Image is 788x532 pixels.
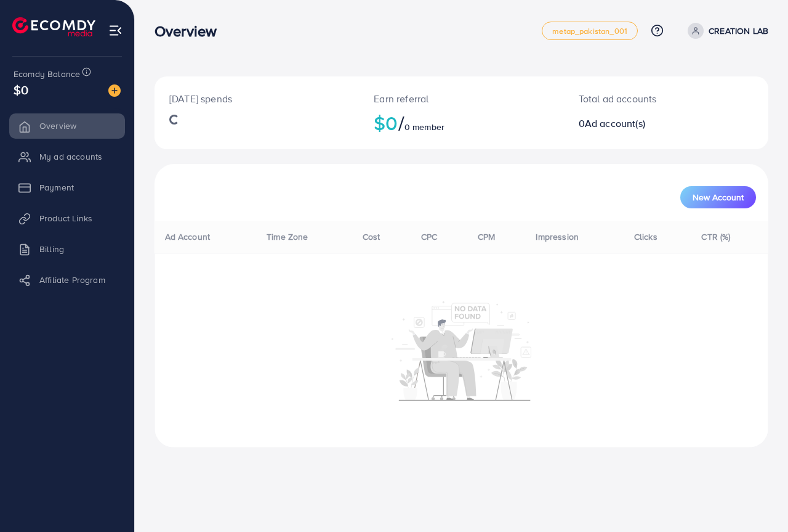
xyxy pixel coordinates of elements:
[108,23,123,38] img: menu
[14,81,28,99] span: $0
[693,193,744,202] span: New Account
[680,186,756,208] button: New Account
[108,84,121,97] img: image
[585,117,645,130] span: Ad account(s)
[404,121,444,133] span: 0 member
[552,27,627,35] span: metap_pakistan_001
[683,23,768,39] a: CREATION LAB
[374,111,549,134] h2: $0
[579,118,702,129] h2: 0
[169,91,344,106] p: [DATE] spends
[14,68,80,80] span: Ecomdy Balance
[12,17,95,36] img: logo
[542,22,638,40] a: metap_pakistan_001
[374,91,549,106] p: Earn referral
[155,22,227,40] h3: Overview
[398,108,404,137] span: /
[709,23,768,38] p: CREATION LAB
[579,91,702,106] p: Total ad accounts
